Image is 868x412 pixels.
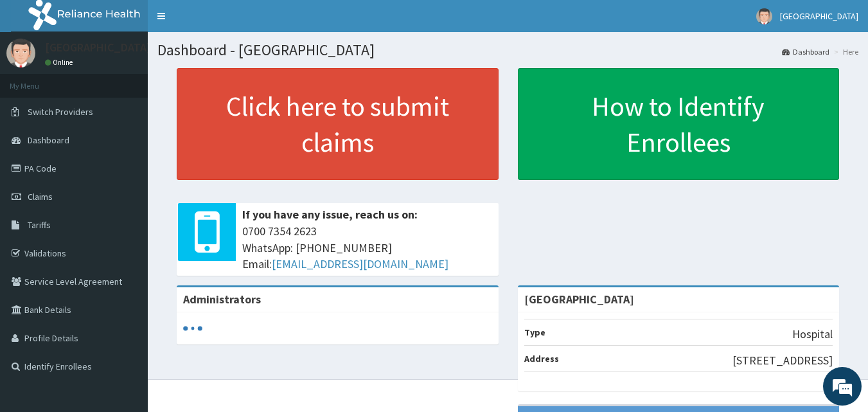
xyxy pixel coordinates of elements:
a: How to Identify Enrollees [518,68,840,180]
svg: audio-loading [183,319,202,338]
span: Switch Providers [28,106,93,118]
b: Address [524,353,559,364]
a: Click here to submit claims [177,68,499,180]
p: [GEOGRAPHIC_DATA] [45,42,151,53]
p: [STREET_ADDRESS] [732,352,833,369]
span: 0700 7354 2623 WhatsApp: [PHONE_NUMBER] Email: [242,223,492,273]
span: Tariffs [28,219,51,231]
span: [GEOGRAPHIC_DATA] [780,10,858,22]
p: Hospital [792,326,833,343]
img: User Image [756,8,772,24]
a: Online [45,58,76,67]
a: Dashboard [782,46,829,57]
img: User Image [6,39,35,67]
span: Dashboard [28,134,69,146]
b: Type [524,327,545,338]
li: Here [831,46,858,57]
strong: [GEOGRAPHIC_DATA] [524,292,634,307]
span: Claims [28,191,53,202]
b: If you have any issue, reach us on: [242,207,418,222]
h1: Dashboard - [GEOGRAPHIC_DATA] [157,42,858,58]
a: [EMAIL_ADDRESS][DOMAIN_NAME] [272,256,448,271]
b: Administrators [183,292,261,307]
